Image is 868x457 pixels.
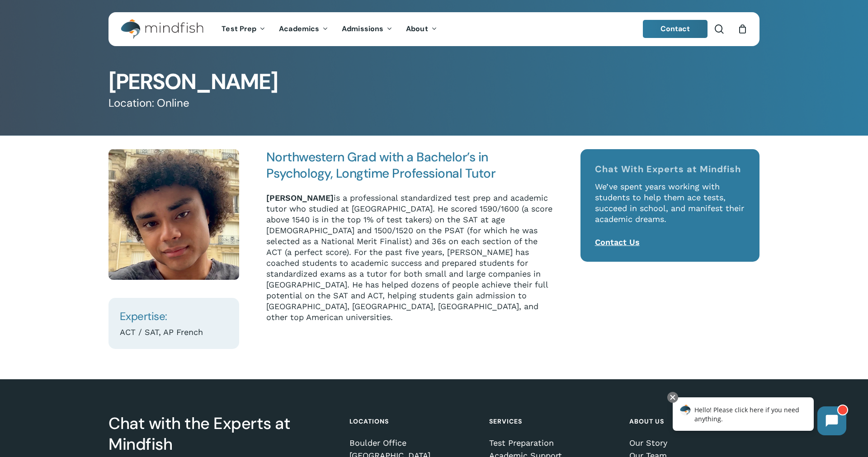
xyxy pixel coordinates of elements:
a: Contact Us [595,237,640,247]
span: Test Prep [222,24,256,33]
h4: Services [489,413,616,429]
span: Admissions [342,24,383,33]
img: Oliver Levine Square [108,149,239,280]
div: is a professional standardized test prep and academic tutor who studied at [GEOGRAPHIC_DATA]. He ... [266,193,555,323]
h4: Chat With Experts at Mindfish [595,164,745,174]
header: Main Menu [108,12,759,46]
a: Contact [643,20,708,38]
h1: [PERSON_NAME] [108,71,759,93]
h4: Locations [349,413,476,429]
a: Boulder Office [349,438,476,448]
a: Admissions [335,25,399,33]
a: Test Preparation [489,438,616,448]
h4: Northwestern Grad with a Bachelor’s in Psychology, Longtime Professional Tutor [266,149,555,182]
a: Test Prep [215,25,272,33]
a: About [399,25,444,33]
strong: [PERSON_NAME] [266,193,334,203]
p: We’ve spent years working with students to help them ace tests, succeed in school, and manifest t... [595,181,745,237]
a: Cart [737,24,747,34]
h4: About Us [629,413,756,429]
nav: Main Menu [215,12,443,46]
span: Academics [279,24,319,33]
span: Location: Online [108,96,189,110]
span: Expertise: [120,309,167,323]
span: About [406,24,428,33]
span: Contact [660,24,690,33]
iframe: Chatbot [663,390,855,444]
a: Academics [272,25,335,33]
a: Our Story [629,438,756,448]
p: ACT / SAT, AP French [120,327,228,338]
h3: Chat with the Experts at Mindfish [108,413,336,455]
